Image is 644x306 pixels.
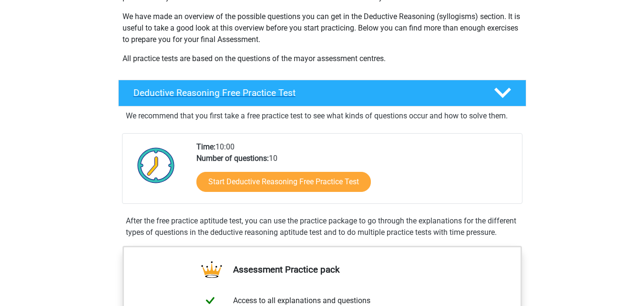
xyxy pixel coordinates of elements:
[189,141,521,203] div: 10:00 10
[196,172,371,192] a: Start Deductive Reasoning Free Practice Test
[114,80,530,106] a: Deductive Reasoning Free Practice Test
[196,154,269,163] b: Number of questions:
[123,11,522,45] p: We have made an overview of the possible questions you can get in the Deductive Reasoning (syllog...
[132,141,180,189] img: Clock
[126,110,519,122] p: We recommend that you first take a free practice test to see what kinds of questions occur and ho...
[196,142,215,151] b: Time:
[123,53,522,64] p: All practice tests are based on the questions of the mayor assessment centres.
[133,87,479,98] h4: Deductive Reasoning Free Practice Test
[122,215,522,238] div: After the free practice aptitude test, you can use the practice package to go through the explana...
